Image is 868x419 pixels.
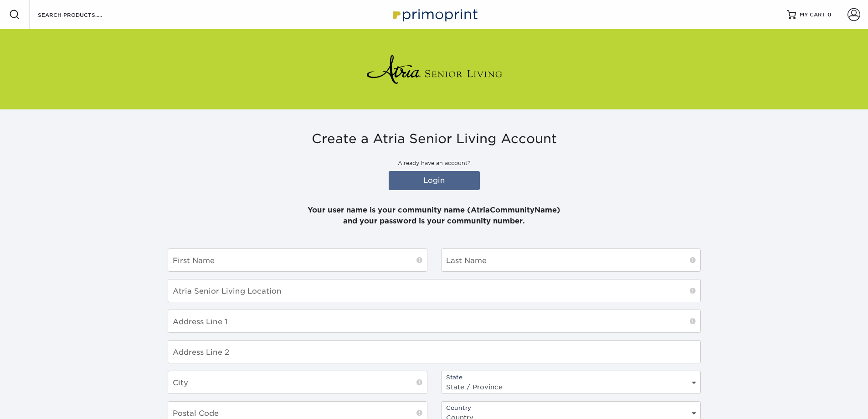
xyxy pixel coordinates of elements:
input: SEARCH PRODUCTS..... [37,9,126,20]
span: 0 [827,11,832,18]
a: Login [389,171,480,190]
p: Already have an account? [168,159,701,167]
span: MY CART [800,11,826,19]
img: Atria Senior Living [366,51,503,88]
img: Primoprint [389,5,480,24]
p: Your user name is your community name (AtriaCommunityName) and your password is your community nu... [168,194,701,227]
h3: Create a Atria Senior Living Account [168,131,701,147]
